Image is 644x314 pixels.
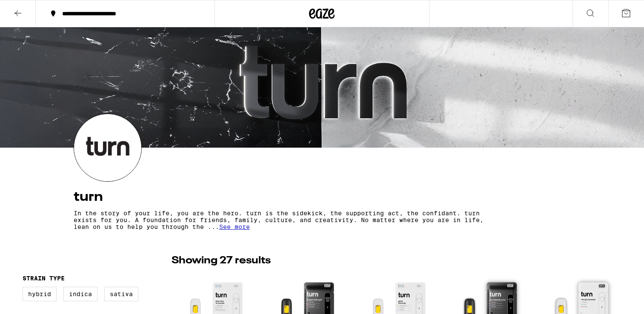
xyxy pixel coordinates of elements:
[74,210,496,230] p: In the story of your life, you are the hero. turn is the sidekick, the supporting act, the confid...
[104,287,138,301] label: Sativa
[172,254,271,268] p: Showing 27 results
[74,190,571,204] h4: turn
[74,114,141,181] img: turn logo
[63,287,97,301] label: Indica
[219,223,250,230] span: See more
[23,275,65,282] legend: Strain Type
[23,287,57,301] label: Hybrid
